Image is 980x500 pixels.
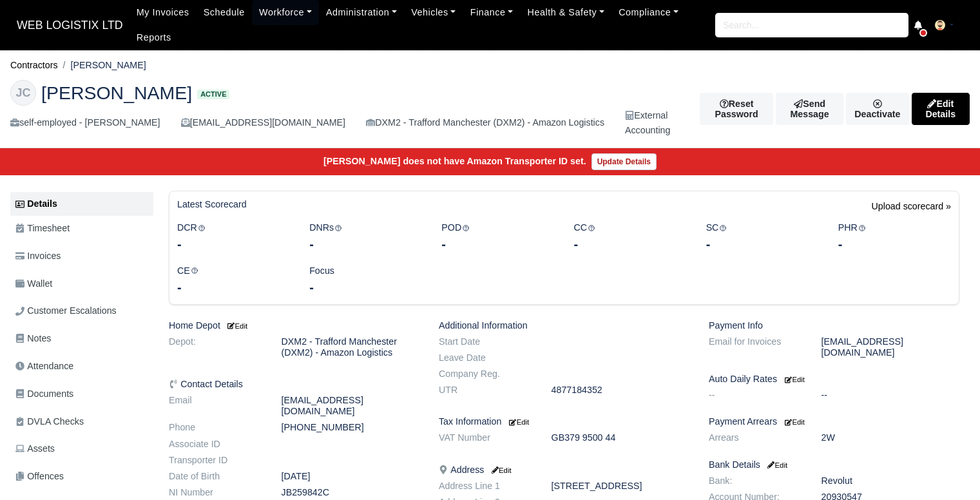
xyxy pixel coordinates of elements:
[226,322,247,330] small: Edit
[15,469,64,484] span: Offences
[159,487,272,498] dt: NI Number
[812,432,969,443] dd: 2W
[715,13,908,37] input: Search...
[812,336,969,358] dd: [EMAIL_ADDRESS][DOMAIN_NAME]
[506,416,529,427] a: Edit
[10,326,153,351] a: Notes
[197,90,229,99] span: Active
[912,93,970,125] a: Edit Details
[177,235,290,253] div: -
[159,395,272,417] dt: Email
[130,25,178,50] a: Reports
[41,84,192,102] span: [PERSON_NAME]
[300,220,432,253] div: DNRs
[181,115,345,130] div: [EMAIL_ADDRESS][DOMAIN_NAME]
[700,93,773,125] button: Reset Password
[159,336,272,358] dt: Depot:
[10,80,36,106] div: JC
[429,385,542,396] dt: UTR
[10,354,153,379] a: Attendance
[159,422,272,433] dt: Phone
[776,93,844,125] a: Send Message
[10,216,153,241] a: Timesheet
[10,381,153,407] a: Documents
[10,409,153,434] a: DVLA Checks
[1,70,979,149] div: Jason Rushton-Carroll
[272,487,429,498] dd: JB259842C
[846,93,908,125] a: Deactivate
[542,481,699,492] dd: [STREET_ADDRESS]
[625,108,670,138] div: External Accounting
[429,352,542,363] dt: Leave Date
[272,336,429,358] dd: DXM2 - Trafford Manchester (DXM2) - Amazon Logistics
[699,476,812,486] dt: Bank:
[177,278,290,296] div: -
[765,461,787,469] small: Edit
[699,336,812,358] dt: Email for Invoices
[509,418,529,426] small: Edit
[706,235,819,253] div: -
[10,464,153,489] a: Offences
[785,418,805,426] small: Edit
[542,385,699,396] dd: 4877184352
[429,336,542,347] dt: Start Date
[439,465,689,476] h6: Address
[15,303,117,318] span: Customer Escalations
[429,481,542,492] dt: Address Line 1
[872,199,951,220] a: Upload scorecard »
[489,465,511,475] a: Edit
[366,115,604,130] div: DXM2 - Trafford Manchester (DXM2) - Amazon Logistics
[10,13,130,38] a: WEB LOGISTIX LTD
[838,235,951,253] div: -
[159,439,272,450] dt: Associate ID
[785,376,805,383] small: Edit
[15,387,73,401] span: Documents
[15,249,61,264] span: Invoices
[309,235,422,253] div: -
[709,416,959,427] h6: Payment Arrears
[709,374,959,385] h6: Auto Daily Rates
[441,235,554,253] div: -
[15,414,84,429] span: DVLA Checks
[573,235,686,253] div: -
[300,264,432,296] div: Focus
[542,432,699,443] dd: GB379 9500 44
[765,459,787,470] a: Edit
[272,422,429,433] dd: [PHONE_NUMBER]
[168,264,300,296] div: CE
[15,276,52,291] span: Wallet
[429,432,542,443] dt: VAT Number
[10,192,153,216] a: Details
[169,379,419,390] h6: Contact Details
[15,441,55,456] span: Assets
[489,466,511,474] small: Edit
[439,416,689,427] h6: Tax Information
[58,58,146,73] li: [PERSON_NAME]
[812,476,969,486] dd: Revolut
[159,455,272,466] dt: Transporter ID
[564,220,696,253] div: CC
[812,390,969,401] dd: --
[309,278,422,296] div: -
[272,471,429,482] dd: [DATE]
[782,416,805,427] a: Edit
[699,432,812,443] dt: Arrears
[10,436,153,461] a: Assets
[10,115,160,130] div: self-employed - [PERSON_NAME]
[697,220,829,253] div: SC
[10,298,153,323] a: Customer Escalations
[159,471,272,482] dt: Date of Birth
[699,390,812,401] dt: --
[429,369,542,380] dt: Company Reg.
[782,374,805,384] a: Edit
[10,271,153,296] a: Wallet
[829,220,961,253] div: PHR
[439,320,689,331] h6: Additional Information
[591,153,657,170] a: Update Details
[10,244,153,269] a: Invoices
[169,320,419,331] h6: Home Depot
[15,359,73,374] span: Attendance
[272,395,429,417] dd: [EMAIL_ADDRESS][DOMAIN_NAME]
